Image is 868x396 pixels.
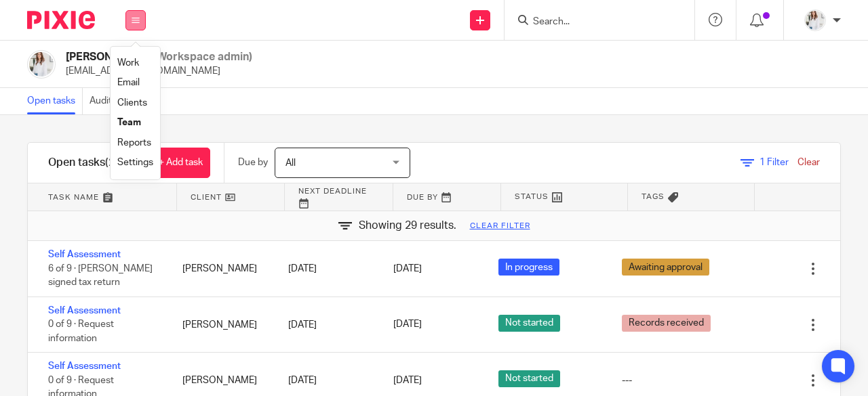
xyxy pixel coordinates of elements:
h2: [PERSON_NAME] [66,50,252,64]
span: 6 of 9 · [PERSON_NAME] signed tax return [48,264,153,288]
input: Search [532,16,654,28]
span: 1 [759,158,765,167]
div: --- [622,374,632,387]
h1: Open tasks [48,156,124,170]
a: Team [117,118,141,127]
div: [DATE] [275,255,380,282]
span: 0 of 9 · Request information [48,320,114,344]
img: Daisy.JPG [27,50,56,79]
a: Self Assessment [48,361,121,371]
a: Email [117,78,140,87]
span: [DATE] [393,264,422,273]
span: (Workspace admin) [153,51,252,62]
div: [DATE] [275,367,380,394]
a: Reports [117,138,151,148]
span: Showing 29 results. [359,218,456,234]
a: Clients [117,98,147,108]
a: Self Assessment [48,250,121,259]
span: Filter [759,158,789,167]
span: Status [515,191,549,202]
a: Open tasks [27,88,83,114]
span: Not started [498,315,560,332]
p: Due by [238,156,268,169]
span: [DATE] [393,376,422,385]
a: + Add task [151,148,210,178]
span: Records received [622,315,711,332]
span: Not started [498,370,560,387]
a: Settings [117,158,153,167]
a: Clear filter [470,221,530,232]
a: Audit logs [90,88,138,114]
img: Daisy.JPG [804,9,826,31]
span: All [285,158,296,168]
div: [PERSON_NAME] [169,255,274,282]
span: (29) [105,157,124,168]
span: Awaiting approval [622,259,709,276]
img: Pixie [27,11,95,29]
div: [PERSON_NAME] [169,311,274,338]
a: Clear [797,158,820,167]
span: Tags [642,191,665,202]
span: [DATE] [393,320,422,330]
a: Self Assessment [48,306,121,315]
a: Work [117,58,139,68]
div: [DATE] [275,311,380,338]
div: [PERSON_NAME] [169,367,274,394]
p: [EMAIL_ADDRESS][DOMAIN_NAME] [66,64,252,78]
span: In progress [498,259,559,276]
